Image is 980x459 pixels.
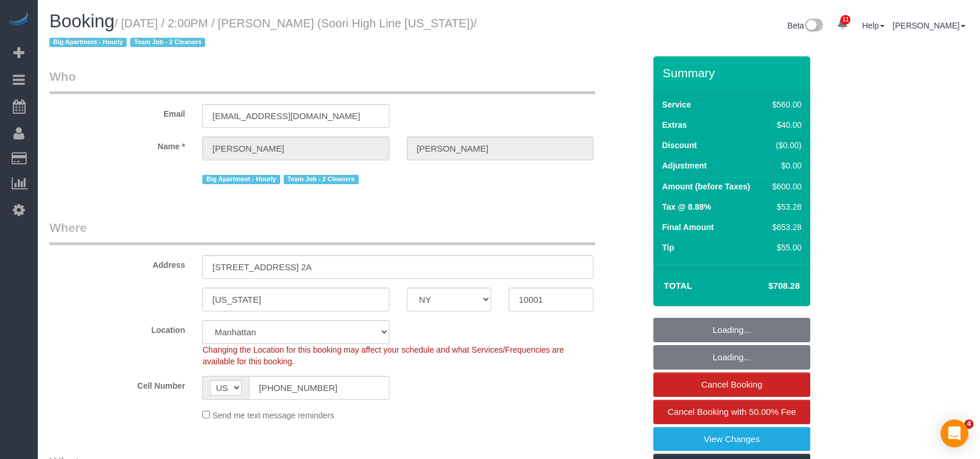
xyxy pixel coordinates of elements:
[653,372,810,397] a: Cancel Booking
[41,320,194,336] label: Location
[668,407,796,417] span: Cancel Booking with 50.00% Fee
[964,419,974,429] span: 4
[662,139,697,151] label: Discount
[202,175,280,184] span: Big Apartment - Hourly
[41,104,194,120] label: Email
[831,12,854,37] a: 11
[202,104,389,128] input: Email
[768,201,802,213] div: $53.28
[940,419,968,447] div: Open Intercom Messenger
[768,139,802,151] div: ($0.00)
[509,288,593,311] input: Zip Code
[788,21,824,30] a: Beta
[202,288,389,311] input: City
[662,119,687,131] label: Extras
[768,160,802,171] div: $0.00
[41,255,194,271] label: Address
[407,137,593,160] input: Last Name
[653,427,810,451] a: View Changes
[49,219,595,245] legend: Where
[212,411,334,420] span: Send me text message reminders
[768,221,802,233] div: $653.28
[734,281,800,291] h4: $708.28
[130,38,205,47] span: Team Job - 2 Cleaners
[41,137,194,152] label: Name *
[662,99,691,110] label: Service
[7,12,30,28] img: Automaid Logo
[284,175,359,184] span: Team Job - 2 Cleaners
[653,400,810,424] a: Cancel Booking with 50.00% Fee
[768,99,802,110] div: $560.00
[202,345,564,366] span: Changing the Location for this booking may affect your schedule and what Services/Frequencies are...
[49,11,115,31] span: Booking
[768,181,802,192] div: $600.00
[664,281,692,291] strong: Total
[49,68,595,94] legend: Who
[662,181,750,192] label: Amount (before Taxes)
[202,137,389,160] input: First Name
[49,38,127,47] span: Big Apartment - Hourly
[41,376,194,392] label: Cell Number
[49,17,477,49] small: / [DATE] / 2:00PM / [PERSON_NAME] (Soori High Line [US_STATE])
[768,119,802,131] div: $40.00
[768,242,802,253] div: $55.00
[893,21,965,30] a: [PERSON_NAME]
[840,15,850,24] span: 11
[862,21,885,30] a: Help
[249,376,389,400] input: Cell Number
[662,160,707,171] label: Adjustment
[662,221,714,233] label: Final Amount
[804,19,823,34] img: New interface
[663,66,804,80] h3: Summary
[662,242,674,253] label: Tip
[662,201,711,213] label: Tax @ 8.88%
